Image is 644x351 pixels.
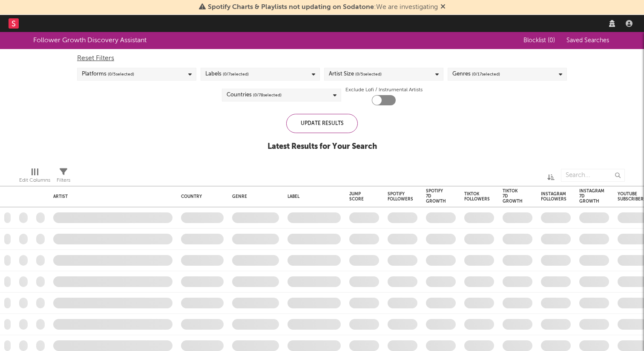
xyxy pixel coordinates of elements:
[33,35,147,46] div: Follower Growth Discovery Assistant
[345,85,423,95] label: Exclude Lofi / Instrumental Artists
[329,69,382,79] div: Artist Size
[208,4,374,11] span: Spotify Charts & Playlists not updating on Sodatone
[503,189,523,204] div: Tiktok 7D Growth
[548,38,555,44] span: ( 0 )
[286,114,358,133] div: Update Results
[452,69,500,79] div: Genres
[472,69,500,79] span: ( 0 / 17 selected)
[287,194,336,199] div: Label
[181,194,219,199] div: Country
[53,194,168,199] div: Artist
[205,69,249,79] div: Labels
[564,37,611,44] button: Saved Searches
[253,90,282,100] span: ( 0 / 78 selected)
[523,38,555,44] span: Blocklist
[108,69,134,79] span: ( 0 / 5 selected)
[227,90,282,100] div: Countries
[541,191,566,202] div: Instagram Followers
[57,165,70,189] div: Filters
[440,4,446,11] span: Dismiss
[19,175,50,186] div: Edit Columns
[232,194,275,199] div: Genre
[388,191,413,202] div: Spotify Followers
[355,69,382,79] span: ( 0 / 5 selected)
[464,191,490,202] div: Tiktok Followers
[77,53,567,64] div: Reset Filters
[566,38,611,44] span: Saved Searches
[208,4,438,11] span: : We are investigating
[349,191,366,202] div: Jump Score
[19,165,50,189] div: Edit Columns
[57,175,70,186] div: Filters
[579,189,604,204] div: Instagram 7D Growth
[561,169,625,182] input: Search...
[223,69,249,79] span: ( 0 / 7 selected)
[426,189,446,204] div: Spotify 7D Growth
[82,69,134,79] div: Platforms
[267,142,377,152] div: Latest Results for Your Search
